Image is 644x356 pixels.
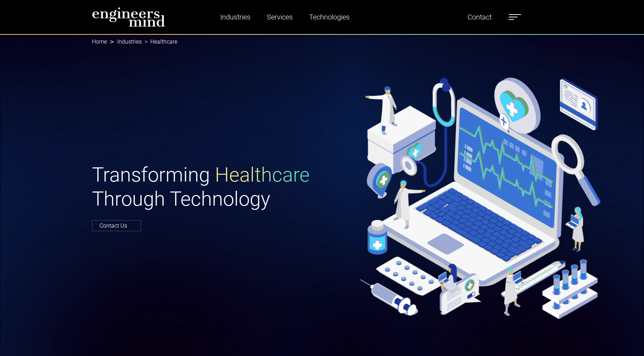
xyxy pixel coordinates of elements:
span: Healthcare [215,163,310,187]
a: Industries [117,38,142,45]
a: Industries [217,9,253,25]
li: Healthcare [142,38,177,46]
img: logo [92,7,165,27]
a: Services [264,9,296,25]
h1: Transforming Through Technology [92,163,318,211]
a: Contact [465,9,494,25]
a: Contact Us [92,220,141,231]
a: Technologies [306,9,352,25]
a: Home [92,38,107,45]
nav: breadcrumb [92,34,552,50]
